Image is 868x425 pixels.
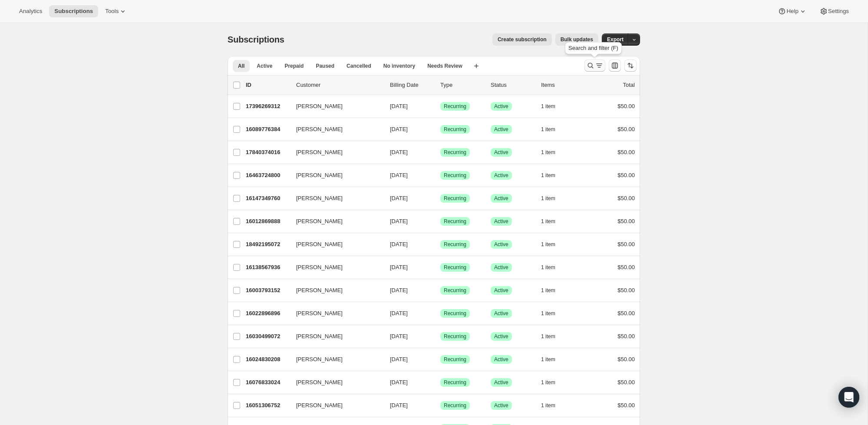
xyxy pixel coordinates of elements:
[291,283,378,297] button: [PERSON_NAME]
[246,286,289,295] p: 16003793152
[390,379,408,385] span: [DATE]
[246,171,289,180] p: 16463724800
[291,237,378,251] button: [PERSON_NAME]
[617,402,635,409] span: $50.00
[296,81,383,89] p: Customer
[541,307,565,320] button: 1 item
[617,264,635,270] span: $50.00
[541,379,555,386] span: 1 item
[296,217,343,226] span: [PERSON_NAME]
[316,63,334,69] span: Paused
[494,149,508,156] span: Active
[291,353,378,366] button: [PERSON_NAME]
[494,264,508,271] span: Active
[296,401,343,410] span: [PERSON_NAME]
[246,238,635,250] div: 18492195072[PERSON_NAME][DATE]SuccessRecurringSuccessActive1 item$50.00
[541,330,565,343] button: 1 item
[390,149,408,155] span: [DATE]
[444,172,466,179] span: Recurring
[246,284,635,297] div: 16003793152[PERSON_NAME][DATE]SuccessRecurringSuccessActive1 item$50.00
[257,63,272,69] span: Active
[390,310,408,316] span: [DATE]
[602,33,629,46] button: Export
[444,218,466,225] span: Recurring
[246,355,289,364] p: 16024830208
[390,287,408,293] span: [DATE]
[246,399,635,412] div: 16051306752[PERSON_NAME][DATE]SuccessRecurringSuccessActive1 item$50.00
[609,59,621,72] button: Customize table column order and visibility
[444,241,466,248] span: Recurring
[296,194,343,203] span: [PERSON_NAME]
[246,378,289,387] p: 16076833024
[541,215,565,227] button: 1 item
[390,241,408,247] span: [DATE]
[390,81,433,89] p: Billing Date
[617,172,635,178] span: $50.00
[541,333,555,340] span: 1 item
[291,168,378,182] button: [PERSON_NAME]
[494,241,508,248] span: Active
[838,387,859,408] div: Open Intercom Messenger
[390,356,408,362] span: [DATE]
[291,399,378,412] button: [PERSON_NAME]
[494,379,508,386] span: Active
[541,126,555,133] span: 1 item
[347,63,371,69] span: Cancelled
[14,5,47,17] button: Analytics
[296,148,343,157] span: [PERSON_NAME]
[584,59,605,72] button: Search and filter results
[246,330,635,343] div: 16030499072[PERSON_NAME][DATE]SuccessRecurringSuccessActive1 item$50.00
[617,379,635,385] span: $50.00
[814,5,854,17] button: Settings
[291,376,378,389] button: [PERSON_NAME]
[617,195,635,201] span: $50.00
[246,353,635,366] div: 16024830208[PERSON_NAME][DATE]SuccessRecurringSuccessActive1 item$50.00
[617,149,635,155] span: $50.00
[491,81,534,89] p: Status
[444,379,466,386] span: Recurring
[444,149,466,156] span: Recurring
[541,81,584,89] div: Items
[246,215,635,227] div: 16012869888[PERSON_NAME][DATE]SuccessRecurringSuccessActive1 item$50.00
[444,287,466,294] span: Recurring
[383,63,415,69] span: No inventory
[291,329,378,343] button: [PERSON_NAME]
[296,102,343,111] span: [PERSON_NAME]
[617,310,635,316] span: $50.00
[444,402,466,409] span: Recurring
[561,36,593,43] span: Bulk updates
[246,102,289,111] p: 17396269312
[390,126,408,132] span: [DATE]
[541,169,565,181] button: 1 item
[390,402,408,409] span: [DATE]
[246,261,635,273] div: 16138567936[PERSON_NAME][DATE]SuccessRecurringSuccessActive1 item$50.00
[246,169,635,181] div: 16463724800[PERSON_NAME][DATE]SuccessRecurringSuccessActive1 item$50.00
[541,241,555,248] span: 1 item
[291,191,378,205] button: [PERSON_NAME]
[291,306,378,320] button: [PERSON_NAME]
[246,240,289,249] p: 18492195072
[624,59,637,72] button: Sort the results
[246,81,635,89] div: IDCustomerBilling DateTypeStatusItemsTotal
[291,214,378,228] button: [PERSON_NAME]
[494,356,508,363] span: Active
[246,81,289,89] p: ID
[440,81,484,89] div: Type
[284,63,304,69] span: Prepaid
[427,63,462,69] span: Needs Review
[492,33,552,46] button: Create subscription
[390,218,408,224] span: [DATE]
[541,238,565,250] button: 1 item
[494,310,508,317] span: Active
[296,240,343,249] span: [PERSON_NAME]
[541,146,565,158] button: 1 item
[541,218,555,225] span: 1 item
[617,103,635,109] span: $50.00
[246,192,635,204] div: 16147349760[PERSON_NAME][DATE]SuccessRecurringSuccessActive1 item$50.00
[291,122,378,136] button: [PERSON_NAME]
[617,333,635,339] span: $50.00
[623,81,635,89] p: Total
[19,8,42,15] span: Analytics
[54,8,93,15] span: Subscriptions
[390,195,408,201] span: [DATE]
